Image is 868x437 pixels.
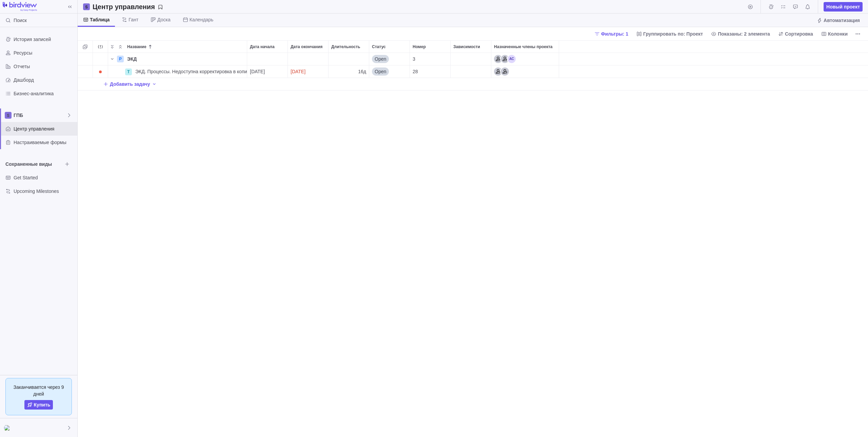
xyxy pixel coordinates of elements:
div: Илья Ларин [501,55,509,63]
div: Дата окончания [288,65,329,78]
a: Купить [24,400,53,410]
span: Upcoming Milestones [14,188,75,195]
div: Название [108,53,247,65]
div: Статус [369,53,410,65]
span: Колонки [818,29,850,39]
div: Зависимости [451,41,491,53]
span: Мои задачи [778,2,788,12]
iframe: Intercom live chat [845,414,861,430]
div: Длительность [329,65,369,78]
span: Таблица [90,16,110,23]
span: ЭКД. Процессы. Недоступна корректировка в копии с файлами (п.82) [135,68,247,75]
div: 3 [410,53,450,65]
span: Доска [157,16,171,23]
span: [DATE] [250,68,265,75]
span: Запустить таймер [746,2,755,12]
div: 28 [410,65,450,78]
span: История записей [14,36,75,43]
span: ГПБ [14,112,66,119]
span: Центр управления [14,125,75,132]
span: Запросы на согласование [791,2,800,12]
span: Колонки [828,31,848,37]
div: Дата окончания [288,41,328,53]
span: Группировать по: Проект [634,29,706,39]
span: Get Started [14,174,75,181]
div: Статус [369,41,410,53]
span: Open [375,68,386,75]
span: Заканчивается через 9 дней [11,384,66,397]
span: ЭКД [127,56,137,62]
span: Отчеты [14,63,75,70]
div: Дата начала [247,53,288,65]
span: Купить [34,401,51,408]
span: Уведомления [803,2,812,12]
div: Назначенные члены проекта [491,53,559,65]
div: Назначенные члены проекта [491,65,559,78]
span: Сортировка [775,29,816,39]
div: grid [78,53,868,437]
span: 16д [358,68,366,75]
div: Название [108,65,247,78]
div: Дарья Ляпина [494,55,502,63]
span: Бизнес-аналитика [14,90,75,97]
div: T [125,68,132,75]
div: Статус [369,65,410,78]
div: Open [369,65,410,78]
span: Больше действий [853,29,863,39]
span: Новый проект [826,3,860,10]
div: Номер [410,53,451,65]
div: Индикация проблем [93,65,108,78]
span: Свернуть [116,42,124,52]
span: Календарь [190,16,214,23]
div: Open [369,53,410,65]
span: Автоматизация [824,17,860,24]
span: Гант [129,16,138,23]
div: Назначенные члены проекта [491,41,559,53]
span: Дата окончания [291,43,322,50]
div: Номер [410,41,450,53]
span: Показаны: 2 элемента [718,31,770,37]
div: Дата начала [247,65,288,78]
span: Фильтры: 1 [592,29,631,39]
span: Тайм-логи [766,2,776,12]
div: Длительность [329,41,369,53]
span: 28 [413,68,418,75]
div: highlight [288,65,328,78]
span: Статус [372,43,386,50]
span: Режим выбора [80,42,90,52]
span: Сохраненные виды [5,161,62,167]
span: Фильтры: 1 [601,31,629,37]
a: Тайм-логи [766,5,776,11]
div: ЭКД [124,53,247,65]
div: ЭКД. Процессы. Недоступна корректировка в копии с файлами (п.82) [133,65,247,78]
span: Open [375,56,386,62]
a: Уведомления [803,5,812,11]
div: Дата окончания [288,53,329,65]
h2: Центр управления [93,2,155,12]
span: Группировать по: Проект [643,31,703,37]
span: Поиск [14,17,27,24]
span: Сортировка [785,31,813,37]
div: Зависимости [451,53,491,65]
span: Добавить задачу [103,79,150,89]
div: Название [124,41,247,53]
span: Дата начала [250,43,275,50]
div: Индикация проблем [93,53,108,65]
span: Длительность [331,43,360,50]
a: Мои задачи [778,5,788,11]
div: Антон Стуклов [4,424,12,432]
span: Показаны: 2 элемента [708,29,773,39]
span: Добавить активность [152,79,157,89]
span: Дашборд [14,77,75,83]
span: 3 [413,56,415,62]
span: Автоматизация [814,16,863,25]
img: Show [4,425,12,431]
span: Настраиваемые формы [14,139,75,146]
span: Название [127,43,146,50]
div: Илья Ларин [501,67,509,76]
div: Номер [410,65,451,78]
div: Add New [78,78,868,91]
span: Сохранить выбранные фильтры и другие настройки как новый вид [90,2,166,12]
span: Развернуть [108,42,116,52]
span: Ресурсы [14,49,75,56]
